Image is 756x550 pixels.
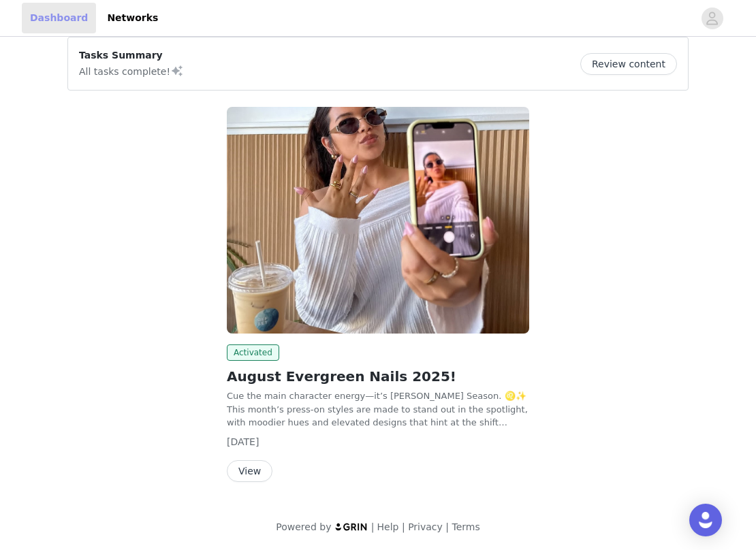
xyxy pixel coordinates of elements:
[227,466,272,476] a: View
[99,3,166,33] a: Networks
[22,3,96,33] a: Dashboard
[227,344,279,361] span: Activated
[79,48,184,63] p: Tasks Summary
[276,521,331,532] span: Powered by
[227,436,259,447] span: [DATE]
[227,389,529,430] p: Cue the main character energy—it’s [PERSON_NAME] Season. ♌️✨ This month’s press-on styles are mad...
[689,504,722,536] div: Open Intercom Messenger
[445,521,449,532] span: |
[227,460,272,482] button: View
[377,521,399,532] a: Help
[227,366,529,387] h2: August Evergreen Nails 2025!
[706,7,719,29] div: avatar
[402,521,405,532] span: |
[452,521,479,532] a: Terms
[371,521,375,532] span: |
[408,521,443,532] a: Privacy
[334,522,368,531] img: logo
[79,63,184,79] p: All tasks complete!
[580,53,677,75] button: Review content
[227,107,529,334] img: Glamnetic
